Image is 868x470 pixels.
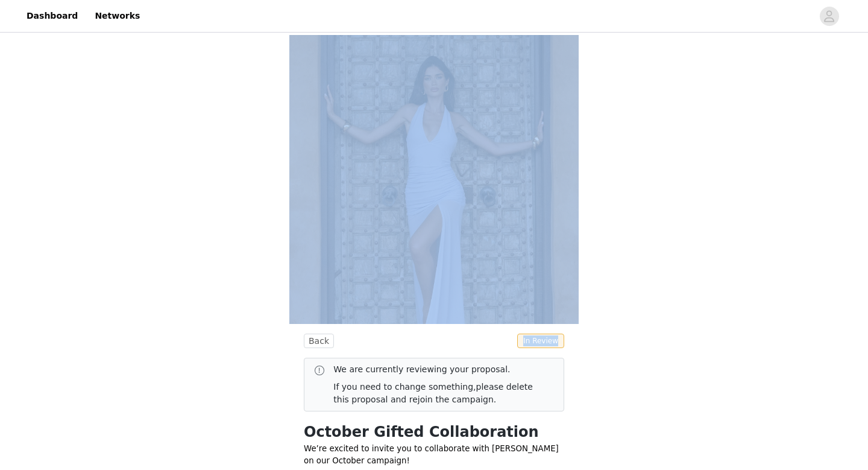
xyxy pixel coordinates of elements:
[333,381,544,406] p: If you need to change something,
[304,421,564,443] h1: October Gifted Collaboration
[87,2,147,30] a: Networks
[19,2,85,30] a: Dashboard
[304,444,559,465] span: We’re excited to invite you to collaborate with [PERSON_NAME] on our October campaign!
[517,334,564,348] span: In Review
[289,35,579,324] img: campaign image
[333,363,544,376] p: We are currently reviewing your proposal.
[333,382,533,404] a: please delete this proposal and rejoin the campaign.
[304,334,334,348] button: Back
[823,7,835,26] div: avatar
